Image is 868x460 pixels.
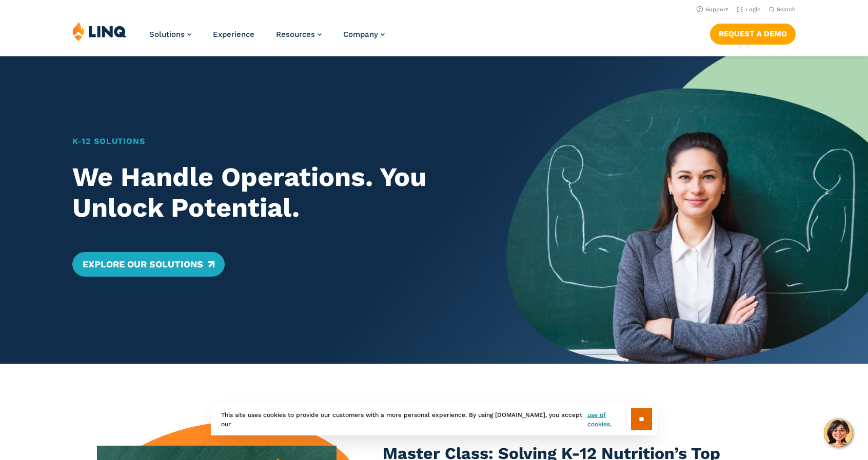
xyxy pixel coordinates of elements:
[72,252,225,277] a: Explore Our Solutions
[72,22,127,41] img: LINQ | K‑12 Software
[213,30,254,39] a: Experience
[710,24,796,44] a: Request a Demo
[777,6,796,13] span: Search
[824,419,853,447] button: Hello, have a question? Let’s chat.
[149,30,185,39] span: Solutions
[276,30,315,39] span: Resources
[211,403,657,435] div: This site uses cookies to provide our customers with a more personal experience. By using [DOMAIN...
[737,6,761,13] a: Login
[587,410,631,429] a: use of cookies.
[149,22,385,55] nav: Primary Navigation
[72,135,471,148] h1: K‑12 Solutions
[506,56,868,364] img: Home Banner
[72,162,471,223] h2: We Handle Operations. You Unlock Potential.
[343,30,378,39] span: Company
[710,22,796,44] nav: Button Navigation
[276,30,322,39] a: Resources
[343,30,385,39] a: Company
[769,6,796,13] button: Open Search Bar
[697,6,728,13] a: Support
[149,30,191,39] a: Solutions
